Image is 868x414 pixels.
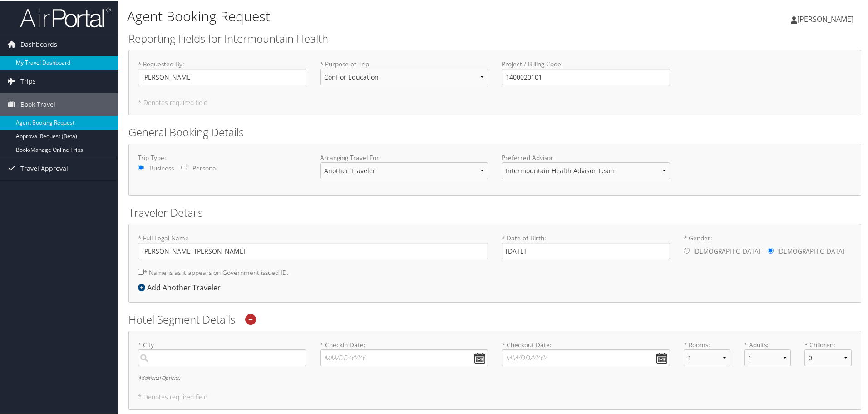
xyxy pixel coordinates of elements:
label: * Adults: [744,339,791,349]
input: * Date of Birth: [502,242,670,259]
label: Arranging Travel For: [320,152,488,161]
span: Book Travel [20,92,55,115]
label: * Checkout Date: [502,339,670,365]
input: * Full Legal Name [138,242,488,259]
label: Trip Type: [138,152,306,161]
a: [PERSON_NAME] [791,5,863,32]
input: * Gender:[DEMOGRAPHIC_DATA][DEMOGRAPHIC_DATA] [768,247,774,253]
label: * Children: [804,339,851,349]
span: Dashboards [20,32,57,55]
h2: Hotel Segment Details [128,311,861,326]
div: Add Another Traveler [138,281,225,292]
input: * Name is as it appears on Government issued ID. [138,268,144,274]
h2: Traveler Details [128,204,861,219]
label: Project / Billing Code : [502,59,670,85]
label: * Date of Birth: [502,233,670,259]
input: * Requested By: [138,68,306,85]
span: Trips [20,69,36,92]
label: * Full Legal Name [138,233,488,259]
label: * Purpose of Trip : [320,59,488,92]
input: Project / Billing Code: [502,68,670,85]
h5: * Denotes required field [138,99,852,105]
label: * Requested By : [138,59,306,85]
label: [DEMOGRAPHIC_DATA] [693,242,760,259]
label: Personal [192,163,217,172]
select: * Purpose of Trip: [320,68,488,85]
h2: General Booking Details [128,124,861,139]
input: * Checkin Date: [320,349,488,365]
label: * Gender: [684,233,852,260]
span: [PERSON_NAME] [797,13,853,23]
input: * Gender:[DEMOGRAPHIC_DATA][DEMOGRAPHIC_DATA] [684,247,690,253]
label: [DEMOGRAPHIC_DATA] [777,242,844,259]
span: Travel Approval [20,156,68,179]
label: Business [149,163,174,172]
img: airportal-logo.png [20,6,111,27]
h5: * Denotes required field [138,393,852,399]
label: Preferred Advisor [502,152,670,161]
label: * Name is as it appears on Government issued ID. [138,263,289,280]
label: * City [138,339,306,365]
label: * Checkin Date: [320,339,488,365]
input: * Checkout Date: [502,349,670,365]
label: * Rooms: [684,339,730,349]
h1: Agent Booking Request [127,6,617,25]
h2: Reporting Fields for Intermountain Health [128,30,861,45]
h6: Additional Options: [138,374,852,379]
